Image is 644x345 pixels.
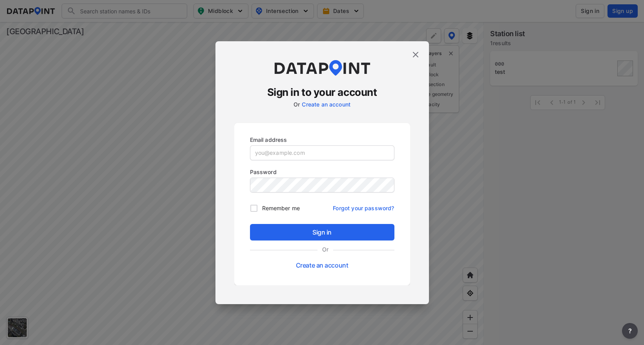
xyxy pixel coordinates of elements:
label: Or [317,245,333,253]
a: Create an account [296,261,348,269]
p: Password [250,168,394,176]
h3: Sign in to your account [234,85,410,99]
img: dataPointLogo.9353c09d.svg [273,60,371,76]
input: you@example.com [250,146,394,160]
button: Sign in [250,224,394,240]
span: ? [627,326,633,336]
span: Sign in [256,228,388,237]
img: close.efbf2170.svg [411,50,420,59]
a: Create an account [302,101,350,108]
label: Or [294,101,300,108]
button: more [622,323,638,339]
a: Forgot your password? [333,200,394,212]
p: Email address [250,136,394,144]
span: Remember me [262,204,300,212]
